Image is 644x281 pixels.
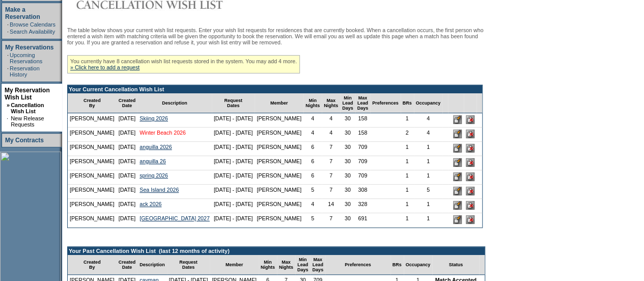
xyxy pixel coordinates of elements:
td: 1 [401,213,414,227]
td: Your Current Cancellation Wish List [68,85,482,93]
td: 308 [355,185,371,199]
td: 328 [355,199,371,213]
a: My Contracts [5,137,44,144]
input: Delete this Request [466,144,474,152]
td: 4 [303,127,322,142]
a: New Release Requests [11,115,44,127]
td: 4 [414,127,443,142]
td: Description [137,255,167,275]
td: Request Dates [212,93,255,113]
a: My Reservation Wish List [5,87,50,101]
td: Your Past Cancellation Wish List (last 12 months of activity) [68,247,485,255]
td: 1 [414,199,443,213]
a: [GEOGRAPHIC_DATA] 2027 [139,215,210,221]
td: [PERSON_NAME] [68,185,117,199]
td: 1 [414,142,443,156]
a: Sea Island 2026 [139,187,179,193]
td: [DATE] [117,170,138,185]
td: 30 [340,213,355,227]
td: 1 [414,170,443,185]
td: 158 [355,127,371,142]
nobr: [DATE] - [DATE] [214,130,253,136]
td: 1 [414,156,443,170]
nobr: [DATE] - [DATE] [214,172,253,178]
td: 709 [355,142,371,156]
td: 4 [303,113,322,127]
td: 7 [322,142,340,156]
a: Upcoming Reservations [10,52,42,64]
td: Created Date [117,255,138,275]
input: Edit this Request [453,130,462,138]
input: Delete this Request [466,201,474,210]
td: 30 [340,127,355,142]
td: BRs [390,255,404,275]
input: Edit this Request [453,158,462,167]
td: 1 [401,185,414,199]
td: [PERSON_NAME] [255,185,303,199]
td: [PERSON_NAME] [255,127,303,142]
td: 7 [322,156,340,170]
td: Min Nights [259,255,277,275]
td: Max Lead Days [310,255,325,275]
a: ack 2026 [139,201,161,207]
td: · [7,115,10,127]
a: anguilla 26 [139,158,166,164]
nobr: [DATE] - [DATE] [214,115,253,121]
td: Max Lead Days [355,93,371,113]
input: Delete this Request [466,158,474,167]
td: Status [432,255,479,275]
a: Winter Beach 2026 [139,130,186,136]
a: anguilla 2026 [139,144,172,150]
td: Preferences [325,255,390,275]
td: Min Lead Days [295,255,311,275]
td: 709 [355,170,371,185]
td: [PERSON_NAME] [68,113,117,127]
td: 30 [340,156,355,170]
b: » [7,102,10,108]
td: 691 [355,213,371,227]
td: [PERSON_NAME] [255,199,303,213]
a: Reservation History [10,65,40,78]
nobr: [DATE] - [DATE] [214,158,253,164]
td: [PERSON_NAME] [68,142,117,156]
td: 1 [414,213,443,227]
td: [DATE] [117,127,138,142]
input: Edit this Request [453,187,462,195]
td: [DATE] [117,213,138,227]
input: Delete this Request [466,187,474,195]
td: 7 [322,170,340,185]
td: [DATE] [117,199,138,213]
td: Member [210,255,259,275]
input: Edit this Request [453,201,462,210]
input: Edit this Request [453,144,462,152]
nobr: [DATE] - [DATE] [214,201,253,207]
input: Delete this Request [466,172,474,181]
a: Cancellation Wish List [11,102,44,114]
td: 1 [401,113,414,127]
td: 5 [414,185,443,199]
td: · [7,65,9,78]
td: 30 [340,142,355,156]
td: Occupancy [414,93,443,113]
td: 7 [322,185,340,199]
td: Created By [68,93,117,113]
td: 4 [414,113,443,127]
div: You currently have 8 cancellation wish list requests stored in the system. You may add 4 more. [67,55,300,73]
td: Min Lead Days [340,93,355,113]
td: [PERSON_NAME] [68,127,117,142]
td: 5 [303,213,322,227]
td: Member [255,93,303,113]
td: 30 [340,113,355,127]
td: [PERSON_NAME] [68,170,117,185]
td: Min Nights [303,93,322,113]
td: 30 [340,185,355,199]
a: Skiing 2026 [139,115,168,121]
td: Preferences [370,93,401,113]
td: Max Nights [322,93,340,113]
input: Edit this Request [453,172,462,181]
td: [PERSON_NAME] [255,156,303,170]
nobr: [DATE] - [DATE] [214,144,253,150]
td: [PERSON_NAME] [68,156,117,170]
td: 1 [401,142,414,156]
td: [DATE] [117,185,138,199]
